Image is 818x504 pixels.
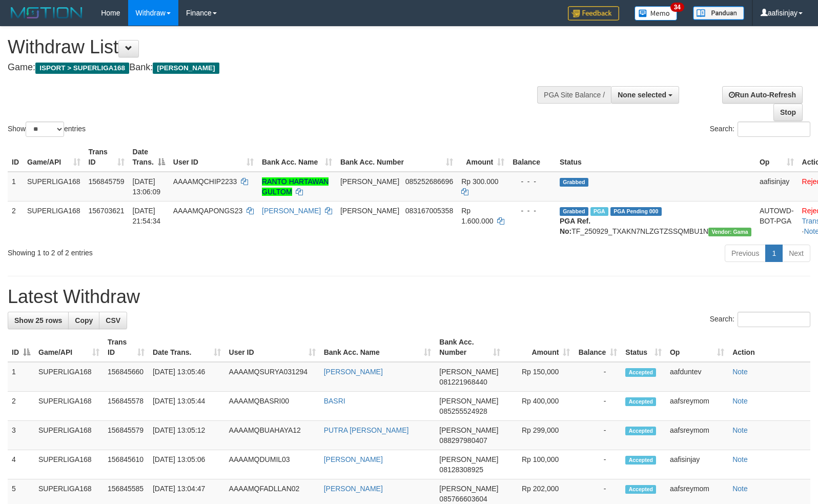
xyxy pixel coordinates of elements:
[504,392,574,421] td: Rp 400,000
[611,86,679,104] button: None selected
[8,450,34,479] td: 4
[666,362,728,392] td: aafduntev
[99,312,127,329] a: CSV
[732,397,748,405] a: Note
[755,201,798,240] td: AUTOWD-BOT-PGA
[439,436,487,445] span: Copy 088297980407 to clipboard
[14,316,62,325] span: Show 25 rows
[574,450,621,479] td: -
[568,6,619,21] img: Feedback.jpg
[104,421,149,450] td: 156845579
[738,122,810,137] input: Search:
[635,6,678,21] img: Button%20Memo.svg
[324,368,383,376] a: [PERSON_NAME]
[8,333,34,362] th: ID: activate to sort column descending
[225,333,320,362] th: User ID: activate to sort column ascending
[133,177,161,196] span: [DATE] 13:06:09
[738,312,810,327] input: Search:
[340,207,399,215] span: [PERSON_NAME]
[8,172,23,201] td: 1
[556,143,755,172] th: Status
[618,91,666,99] span: None selected
[8,63,535,73] h4: Game: Bank:
[513,206,551,216] div: - - -
[8,37,535,57] h1: Withdraw List
[104,362,149,392] td: 156845660
[625,427,656,435] span: Accepted
[23,201,85,240] td: SUPERLIGA168
[169,143,258,172] th: User ID: activate to sort column ascending
[439,378,487,386] span: Copy 081221968440 to clipboard
[23,172,85,201] td: SUPERLIGA168
[439,397,498,405] span: [PERSON_NAME]
[625,456,656,465] span: Accepted
[75,316,93,325] span: Copy
[149,450,225,479] td: [DATE] 13:05:06
[710,312,810,327] label: Search:
[725,245,766,262] a: Previous
[35,63,129,74] span: ISPORT > SUPERLIGA168
[439,466,483,474] span: Copy 08128308925 to clipboard
[225,421,320,450] td: AAAAMQBUAHAYA12
[405,177,453,186] span: Copy 085252686696 to clipboard
[439,407,487,415] span: Copy 085255524928 to clipboard
[560,178,588,187] span: Grabbed
[722,86,803,104] a: Run Auto-Refresh
[129,143,169,172] th: Date Trans.: activate to sort column descending
[625,485,656,494] span: Accepted
[149,333,225,362] th: Date Trans.: activate to sort column ascending
[439,495,487,503] span: Copy 085766603604 to clipboard
[773,104,803,121] a: Stop
[324,426,409,434] a: PUTRA [PERSON_NAME]
[104,450,149,479] td: 156845610
[262,207,321,215] a: [PERSON_NAME]
[8,201,23,240] td: 2
[405,207,453,215] span: Copy 083167005358 to clipboard
[8,122,86,137] label: Show entries
[625,368,656,377] span: Accepted
[621,333,666,362] th: Status: activate to sort column ascending
[8,5,86,21] img: MOTION_logo.png
[504,362,574,392] td: Rp 150,000
[34,333,104,362] th: Game/API: activate to sort column ascending
[666,450,728,479] td: aafisinjay
[149,362,225,392] td: [DATE] 13:05:46
[258,143,336,172] th: Bank Acc. Name: activate to sort column ascending
[225,392,320,421] td: AAAAMQBASRI00
[8,244,333,258] div: Showing 1 to 2 of 2 entries
[149,421,225,450] td: [DATE] 13:05:12
[708,228,751,236] span: Vendor URL: https://trx31.1velocity.biz
[590,207,608,216] span: Marked by aafchhiseyha
[8,421,34,450] td: 3
[34,362,104,392] td: SUPERLIGA168
[225,362,320,392] td: AAAAMQSURYA031294
[732,455,748,463] a: Note
[782,245,810,262] a: Next
[439,368,498,376] span: [PERSON_NAME]
[439,426,498,434] span: [PERSON_NAME]
[625,397,656,406] span: Accepted
[34,392,104,421] td: SUPERLIGA168
[89,207,125,215] span: 156703621
[693,6,744,20] img: panduan.png
[439,485,498,493] span: [PERSON_NAME]
[26,122,64,137] select: Showentries
[666,333,728,362] th: Op: activate to sort column ascending
[556,201,755,240] td: TF_250929_TXAKN7NLZGTZSSQMBU1N
[8,312,69,329] a: Show 25 rows
[504,421,574,450] td: Rp 299,000
[104,333,149,362] th: Trans ID: activate to sort column ascending
[435,333,504,362] th: Bank Acc. Number: activate to sort column ascending
[574,333,621,362] th: Balance: activate to sort column ascending
[504,333,574,362] th: Amount: activate to sort column ascending
[765,245,783,262] a: 1
[439,455,498,463] span: [PERSON_NAME]
[320,333,436,362] th: Bank Acc. Name: activate to sort column ascending
[8,143,23,172] th: ID
[560,217,590,235] b: PGA Ref. No:
[732,426,748,434] a: Note
[513,176,551,187] div: - - -
[173,207,242,215] span: AAAAMQAPONGS23
[336,143,457,172] th: Bank Acc. Number: activate to sort column ascending
[670,3,684,12] span: 34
